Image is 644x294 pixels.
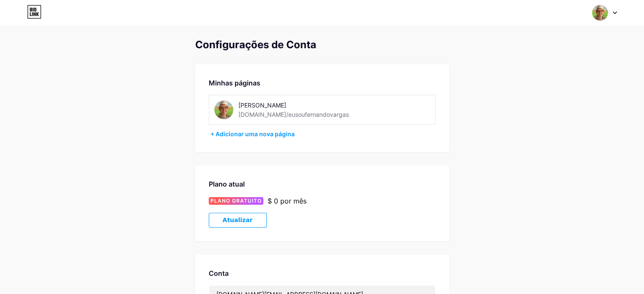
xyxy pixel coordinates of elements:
font: Configurações de Conta [195,38,316,51]
font: Atualizar [223,217,253,223]
font: PLANO GRATUITO [210,198,262,204]
font: + Adicionar uma nova página [210,130,295,137]
img: eusoufernandovargas [214,100,233,119]
img: eusoufernandovargas [592,5,608,21]
font: Plano atual [209,180,245,188]
font: Minhas páginas [209,79,260,87]
font: $ 0 por mês [268,197,307,205]
button: Atualizar [209,213,267,228]
font: [DOMAIN_NAME]/eusoufernandovargas [238,111,349,118]
font: Conta [209,269,229,278]
font: [PERSON_NAME] [238,102,286,109]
